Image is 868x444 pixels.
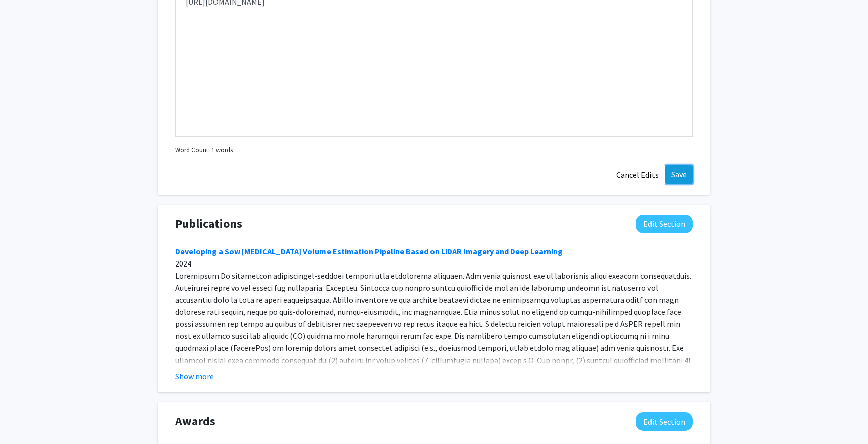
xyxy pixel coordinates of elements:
[610,165,665,185] button: Cancel Edits
[8,399,43,436] iframe: Chat
[636,215,693,233] button: Edit Publications
[175,246,563,256] a: Developing a Sow [MEDICAL_DATA] Volume Estimation Pipeline Based on LiDAR Imagery and Deep Learning
[636,412,693,431] button: Edit Awards
[175,145,233,155] small: Word Count: 1 words
[175,215,242,233] span: Publications
[665,165,693,184] button: Save
[175,370,214,382] button: Show more
[175,412,215,430] span: Awards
